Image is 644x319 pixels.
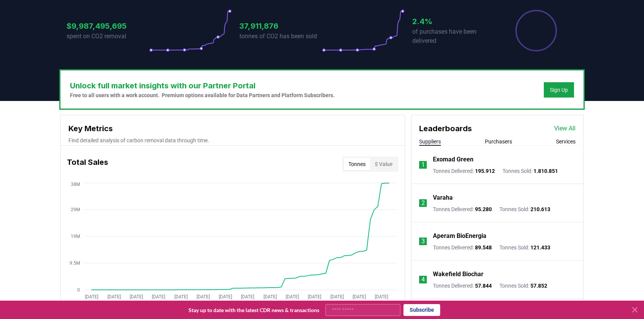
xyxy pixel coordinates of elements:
[67,20,149,32] h3: $9,987,495,695
[475,244,492,251] span: 89.548
[530,283,547,289] span: 57.852
[550,86,568,94] a: Sign Up
[344,158,370,170] button: Tonnes
[239,20,322,32] h3: 37,911,876
[530,244,550,251] span: 121.433
[70,91,335,99] p: Free to all users with a work account. Premium options available for Data Partners and Platform S...
[499,205,550,213] p: Tonnes Sold :
[433,270,483,279] a: Wakefield Biochar
[71,234,80,239] tspan: 19M
[70,260,80,266] tspan: 9.5M
[485,138,512,145] button: Purchasers
[197,294,210,299] tspan: [DATE]
[152,294,165,299] tspan: [DATE]
[107,294,121,299] tspan: [DATE]
[533,168,558,174] span: 1.810.851
[421,199,425,208] p: 2
[219,294,232,299] tspan: [DATE]
[515,9,558,52] div: Percentage of sales delivered
[556,138,576,145] button: Services
[67,156,108,172] h3: Total Sales
[286,294,299,299] tspan: [DATE]
[130,294,143,299] tspan: [DATE]
[421,275,425,284] p: 4
[503,167,558,175] p: Tonnes Sold :
[263,294,277,299] tspan: [DATE]
[499,244,550,251] p: Tonnes Sold :
[412,16,495,27] h3: 2.4%
[433,205,492,213] p: Tonnes Delivered :
[71,207,80,212] tspan: 29M
[174,294,188,299] tspan: [DATE]
[433,282,492,290] p: Tonnes Delivered :
[554,124,576,133] a: View All
[419,123,472,134] h3: Leaderboards
[433,244,492,251] p: Tonnes Delivered :
[433,193,453,202] a: Varaha
[475,168,495,174] span: 195.912
[412,27,495,46] p: of purchases have been delivered
[475,283,492,289] span: 57.844
[419,138,441,145] button: Suppliers
[421,160,425,169] p: 1
[375,294,388,299] tspan: [DATE]
[67,32,149,41] p: spent on CO2 removal
[421,237,425,246] p: 3
[433,167,495,175] p: Tonnes Delivered :
[370,158,397,170] button: $ Value
[239,32,322,41] p: tonnes of CO2 has been sold
[77,287,80,293] tspan: 0
[70,80,335,91] h3: Unlock full market insights with our Partner Portal
[68,123,397,134] h3: Key Metrics
[433,231,486,241] a: Aperam BioEnergia
[68,137,397,144] p: Find detailed analysis of carbon removal data through time.
[353,294,366,299] tspan: [DATE]
[475,206,492,212] span: 95.280
[499,282,547,290] p: Tonnes Sold :
[530,206,550,212] span: 210.613
[241,294,255,299] tspan: [DATE]
[544,82,574,98] button: Sign Up
[433,155,473,164] a: Exomad Green
[71,182,80,187] tspan: 38M
[308,294,322,299] tspan: [DATE]
[85,294,98,299] tspan: [DATE]
[330,294,344,299] tspan: [DATE]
